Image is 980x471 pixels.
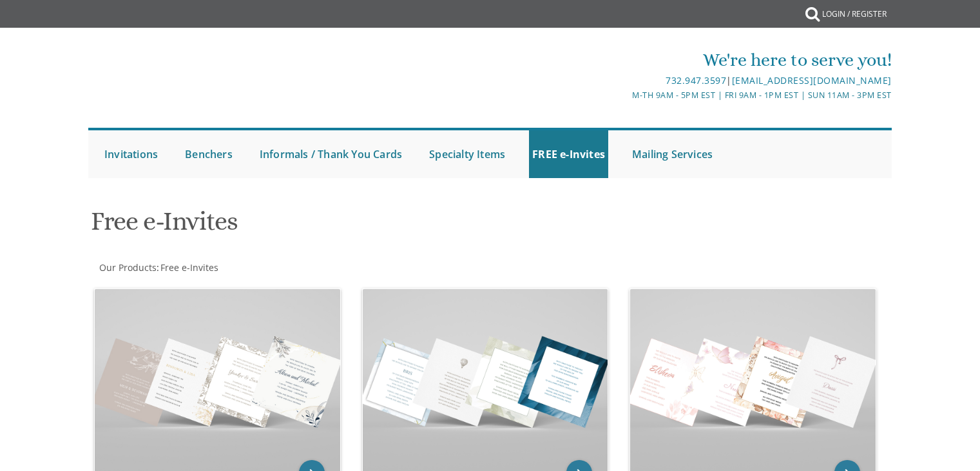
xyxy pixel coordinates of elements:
a: Invitations [101,130,161,178]
div: | [357,73,892,88]
a: 732.947.3597 [666,74,726,86]
a: Our Products [98,261,157,274]
a: Free e-Invites [159,261,218,274]
a: Specialty Items [426,130,508,178]
div: M-Th 9am - 5pm EST | Fri 9am - 1pm EST | Sun 11am - 3pm EST [357,88,892,102]
div: We're here to serve you! [357,47,892,73]
a: [EMAIL_ADDRESS][DOMAIN_NAME] [732,74,892,86]
a: Mailing Services [629,130,716,178]
h1: Free e-Invites [91,207,617,245]
div: : [88,261,490,274]
a: Informals / Thank You Cards [256,130,405,178]
a: FREE e-Invites [529,130,608,178]
a: Benchers [182,130,236,178]
span: Free e-Invites [160,261,218,274]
